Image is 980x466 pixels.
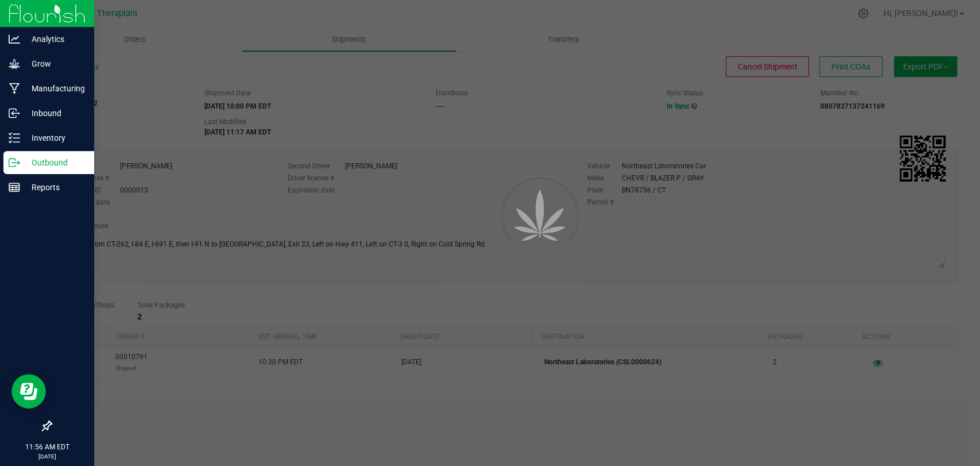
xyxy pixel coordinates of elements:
p: Inbound [20,106,89,120]
inline-svg: Inbound [9,107,20,119]
inline-svg: Inventory [9,132,20,144]
inline-svg: Manufacturing [9,83,20,94]
p: Outbound [20,156,89,170]
p: Inventory [20,131,89,145]
inline-svg: Analytics [9,33,20,45]
inline-svg: Grow [9,58,20,70]
p: Manufacturing [20,82,89,95]
iframe: Resource center [11,374,46,409]
p: Analytics [20,32,89,46]
p: 11:56 AM EDT [5,442,89,452]
inline-svg: Reports [9,182,20,193]
p: Reports [20,180,89,194]
p: Grow [20,57,89,71]
inline-svg: Outbound [9,157,20,168]
p: [DATE] [5,452,89,461]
